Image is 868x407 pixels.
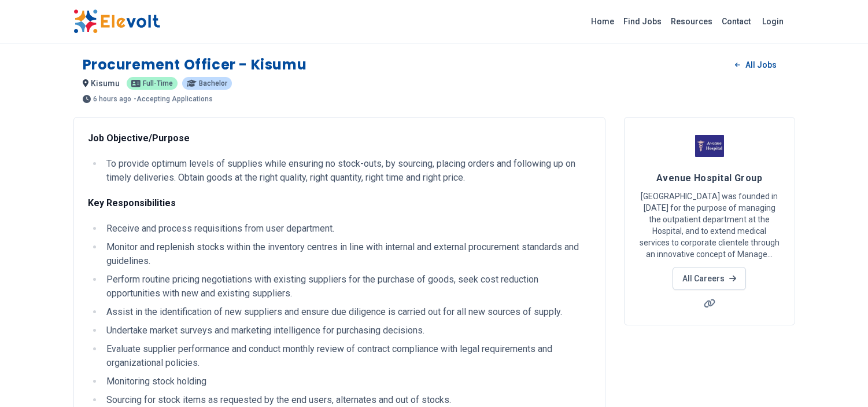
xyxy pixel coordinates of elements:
a: All Jobs [726,56,785,74]
li: Undertake market surveys and marketing intelligence for purchasing decisions. [103,324,591,338]
li: Evaluate supplier performance and conduct monthly review of contract compliance with legal requir... [103,342,591,370]
strong: Key Responsibilities [88,197,176,208]
a: Login [755,10,791,33]
a: Contact [717,12,755,31]
p: - Accepting Applications [134,96,213,102]
li: Perform routine pricing negotiations with existing suppliers for the purchase of goods, seek cost... [103,273,591,300]
li: Monitor and replenish stocks within the inventory centres in line with internal and external proc... [103,240,591,268]
h1: Procurement Officer - Kisumu [83,56,307,74]
li: Assist in the identification of new suppliers and ensure due diligence is carried out for all new... [103,305,591,319]
a: Home [586,12,619,31]
a: All Careers [673,267,746,290]
img: Elevolt [73,9,160,34]
p: [GEOGRAPHIC_DATA] was founded in [DATE] for the purpose of managing the outpatient department at ... [638,190,781,260]
span: Full-time [143,80,173,87]
a: Resources [666,12,717,31]
img: Avenue Hospital Group [695,131,724,160]
li: To provide optimum levels of supplies while ensuring no stock-outs, by sourcing, placing orders a... [103,157,591,185]
li: Receive and process requisitions from user department. [103,222,591,236]
li: Sourcing for stock items as requested by the end users, alternates and out of stocks. [103,393,591,407]
span: 6 hours ago [93,96,131,102]
span: kisumu [91,79,120,88]
a: Find Jobs [619,12,666,31]
span: Bachelor [199,80,227,87]
span: Avenue Hospital Group [656,173,762,184]
strong: Job Objective/Purpose [88,133,190,144]
li: Monitoring stock holding [103,375,591,388]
